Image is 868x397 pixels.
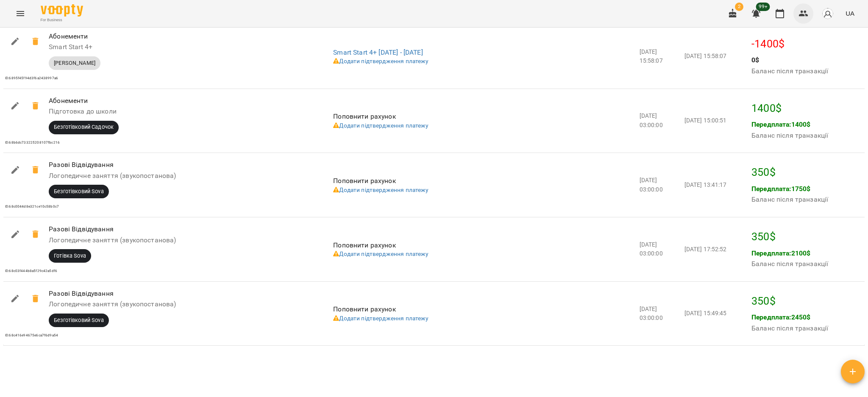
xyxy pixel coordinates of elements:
[333,58,428,64] a: Додати підтвердження платежу
[640,48,663,64] span: [DATE] 15:58:07
[49,105,264,117] h6: Підготовка до школи
[333,186,428,193] a: Додати підтвердження платежу
[333,315,428,322] a: Додати підтвердження платежу
[10,3,31,24] button: Menu
[41,17,83,23] span: For Business
[49,188,109,195] span: Безготівковий Sova
[25,224,46,244] span: 350$ Скасувати транзакцію?
[41,4,83,17] img: Voopty Logo
[751,194,828,205] h6: Баланс після транзакції
[49,160,264,170] p: Разові Відвідування
[751,322,828,334] h6: Баланс після транзакції
[49,252,91,260] span: Готівка Sova
[751,258,828,270] h6: Баланс після транзакції
[49,170,264,182] h6: Логопедичне заняття (звукопостанова)
[751,164,863,180] p: 350 $
[25,289,46,309] span: 350$ Скасувати транзакцію?
[751,55,828,65] p: 0 $
[684,181,726,188] span: [DATE] 13:41:17
[333,241,396,249] span: Поповнити рахунок
[842,6,858,21] button: UA
[751,312,828,322] p: Передплата: 2450 $
[5,76,58,80] span: ID: 6895f45f94d3f6a2438997a6
[5,141,60,144] span: ID: 68b6dc733225208107fbc216
[640,112,663,128] span: [DATE] 03:00:00
[684,246,726,253] span: [DATE] 17:52:52
[49,316,109,324] span: Безготівковий Sova
[640,241,663,257] span: [DATE] 03:00:00
[751,100,863,117] p: 1400 $
[751,119,828,130] p: Передплата: 1400 $
[684,310,726,316] span: [DATE] 15:49:45
[49,59,100,67] span: [PERSON_NAME]
[751,184,828,194] p: Передплата: 1750 $
[25,31,46,52] span: -1400$ Скасувати транзакцію?
[333,48,423,56] a: Smart Start 4+ [DATE] - [DATE]
[640,305,663,322] span: [DATE] 03:00:00
[684,53,726,59] span: [DATE] 15:58:07
[5,205,59,208] span: ID: 68c0044d8e321ce10c58b0c7
[751,36,863,52] p: -1400 $
[684,117,726,124] span: [DATE] 15:00:51
[49,289,264,299] p: Разові Відвідування
[333,305,396,313] span: Поповнити рахунок
[49,123,119,131] span: Безготівковий Садочок
[49,224,264,234] p: Разові Відвідування
[846,9,854,18] span: UA
[640,177,663,193] span: [DATE] 03:00:00
[333,250,428,257] a: Додати підтвердження платежу
[49,234,264,246] h6: Логопедичне заняття (звукопостанова)
[756,3,770,11] span: 99+
[751,65,828,77] h6: Баланс після транзакції
[751,130,828,142] h6: Баланс після транзакції
[735,3,743,11] span: 2
[5,269,57,273] span: ID: 68c03f444b8a5f29c42a5df6
[751,293,863,309] p: 350 $
[49,31,264,42] p: Абонементи
[751,229,863,245] p: 350 $
[333,112,396,120] span: Поповнити рахунок
[822,8,834,19] img: avatar_s.png
[49,96,264,106] p: Абонементи
[5,333,58,337] span: ID: 68c416e94675e6ca7f6d9a54
[25,160,46,180] span: 350$ Скасувати транзакцію?
[49,41,264,53] h6: Smart Start 4+
[751,248,828,258] p: Передплата: 2100 $
[49,298,264,310] h6: Логопедичне заняття (звукопостанова)
[333,177,396,185] span: Поповнити рахунок
[25,96,46,116] span: 1400$ Скасувати транзакцію?
[333,122,428,129] a: Додати підтвердження платежу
